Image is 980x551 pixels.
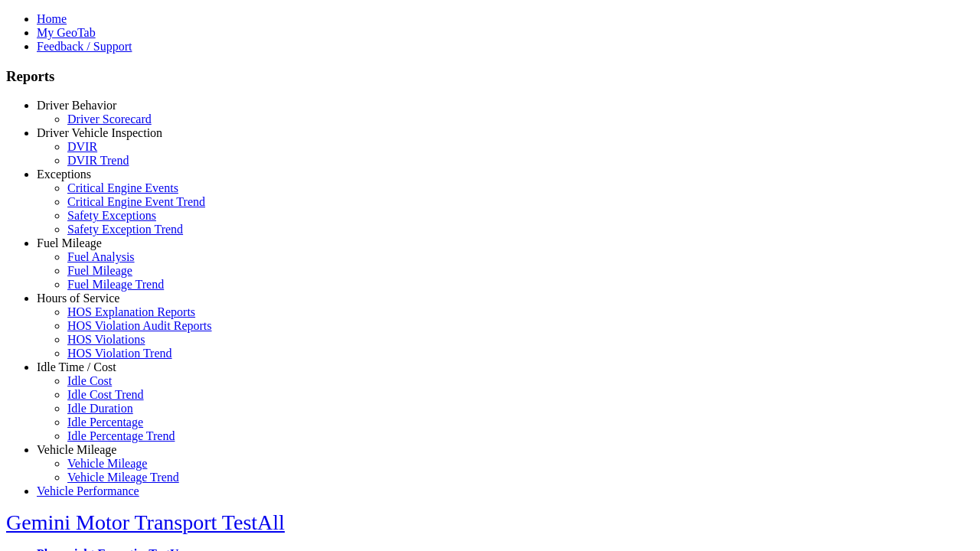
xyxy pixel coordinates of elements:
[67,223,183,236] a: Safety Exception Trend
[37,236,102,249] a: Fuel Mileage
[37,126,162,139] a: Driver Vehicle Inspection
[67,278,164,291] a: Fuel Mileage Trend
[67,388,144,401] a: Idle Cost Trend
[67,140,97,153] a: DVIR
[37,12,67,25] a: Home
[67,457,147,470] a: Vehicle Mileage
[67,112,152,126] a: Driver Scorecard
[67,209,156,222] a: Safety Exceptions
[67,305,195,318] a: HOS Explanation Reports
[67,264,132,277] a: Fuel Mileage
[6,68,974,85] h3: Reports
[37,360,116,373] a: Idle Time / Cost
[67,250,135,263] a: Fuel Analysis
[67,333,145,346] a: HOS Violations
[67,471,179,484] a: Vehicle Mileage Trend
[67,319,212,332] a: HOS Violation Audit Reports
[67,347,172,360] a: HOS Violation Trend
[37,26,96,39] a: My GeoTab
[6,510,285,534] a: Gemini Motor Transport TestAll
[67,181,178,194] a: Critical Engine Events
[67,374,112,387] a: Idle Cost
[37,99,116,112] a: Driver Behavior
[67,154,129,167] a: DVIR Trend
[67,195,205,208] a: Critical Engine Event Trend
[37,484,139,497] a: Vehicle Performance
[37,40,132,53] a: Feedback / Support
[67,429,175,442] a: Idle Percentage Trend
[37,292,119,305] a: Hours of Service
[67,416,143,429] a: Idle Percentage
[67,402,133,415] a: Idle Duration
[37,443,116,456] a: Vehicle Mileage
[37,168,91,181] a: Exceptions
